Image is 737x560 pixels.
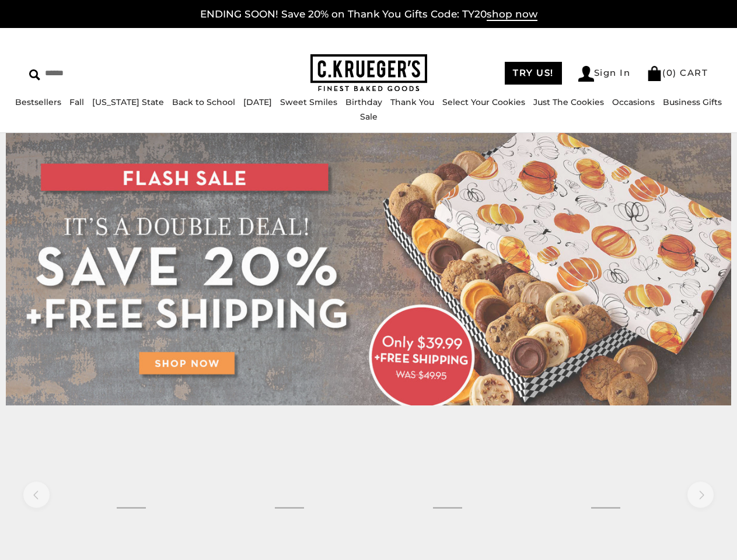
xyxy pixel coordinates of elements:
img: Bag [647,66,662,81]
a: Select Your Cookies [442,97,525,107]
a: Business Gifts [663,97,722,107]
a: Bestsellers [15,97,61,107]
a: Sweet Smiles [280,97,337,107]
img: C.KRUEGER'S [310,54,427,92]
a: Sale [360,111,378,122]
img: Search [29,69,40,80]
input: Search [29,64,184,82]
a: Fall [69,97,84,107]
span: 0 [666,67,673,78]
a: [US_STATE] State [92,97,164,107]
a: (0) CART [647,67,708,78]
button: previous [23,481,50,508]
img: Account [578,66,594,82]
img: C.Krueger's Special Offer [6,133,731,405]
a: ENDING SOON! Save 20% on Thank You Gifts Code: TY20shop now [200,8,537,21]
a: Back to School [172,97,235,107]
a: TRY US! [505,62,562,85]
a: [DATE] [243,97,272,107]
a: Thank You [390,97,434,107]
span: shop now [487,8,537,21]
a: Just The Cookies [533,97,604,107]
a: Sign In [578,66,631,82]
button: next [687,481,714,508]
a: Birthday [345,97,382,107]
a: Occasions [612,97,655,107]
